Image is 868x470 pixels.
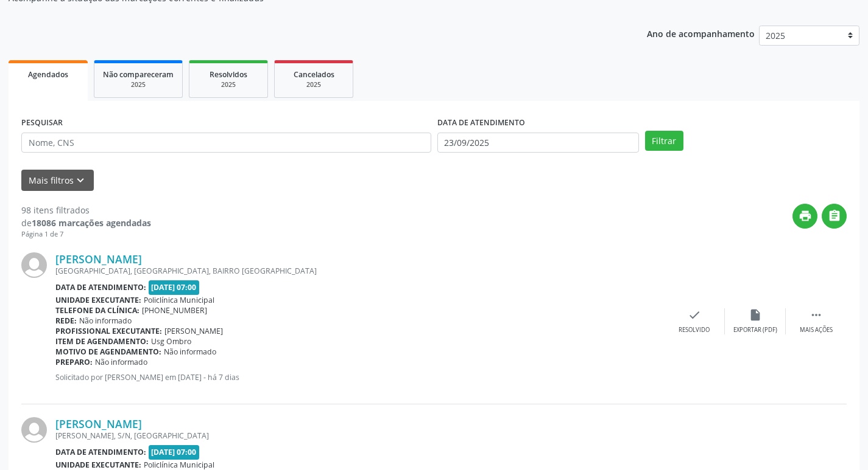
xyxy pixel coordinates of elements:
[55,336,149,347] b: Item de agendamento:
[74,174,87,187] i: keyboard_arrow_down
[103,69,174,80] span: Não compareceram
[55,357,93,367] b: Preparo:
[95,357,147,367] span: Não informado
[647,26,755,41] p: Ano de acompanhamento
[103,80,174,89] div: 2025
[210,69,247,80] span: Resolvidos
[55,347,161,357] b: Motivo de agendamento:
[28,69,68,80] span: Agendados
[21,252,47,278] img: img
[437,114,525,133] label: DATA DE ATENDIMENTO
[733,326,777,334] div: Exportar (PDF)
[55,372,664,382] p: Solicitado por [PERSON_NAME] em [DATE] - há 7 dias
[21,417,47,443] img: img
[79,316,132,326] span: Não informado
[21,229,151,240] div: Página 1 de 7
[151,336,191,347] span: Usg Ombro
[21,204,151,216] div: 98 itens filtrados
[144,460,214,470] span: Policlínica Municipal
[142,305,207,316] span: [PHONE_NUMBER]
[437,133,639,153] input: Selecione um intervalo
[645,131,683,151] button: Filtrar
[55,316,77,326] b: Rede:
[800,326,833,334] div: Mais ações
[679,326,710,334] div: Resolvido
[822,204,847,229] button: 
[55,295,141,305] b: Unidade executante:
[21,133,431,153] input: Nome, CNS
[55,460,141,470] b: Unidade executante:
[21,114,63,133] label: PESQUISAR
[55,447,146,457] b: Data de atendimento:
[55,252,142,266] a: [PERSON_NAME]
[749,308,762,322] i: insert_drive_file
[294,69,334,80] span: Cancelados
[283,80,344,89] div: 2025
[799,209,812,223] i: print
[55,305,139,316] b: Telefone da clínica:
[164,347,216,357] span: Não informado
[149,280,200,294] span: [DATE] 07:00
[21,170,94,191] button: Mais filtroskeyboard_arrow_down
[198,80,259,89] div: 2025
[55,266,664,276] div: [GEOGRAPHIC_DATA], [GEOGRAPHIC_DATA], BAIRRO [GEOGRAPHIC_DATA]
[688,308,701,322] i: check
[828,209,841,223] i: 
[55,417,142,430] a: [PERSON_NAME]
[792,204,817,229] button: print
[55,282,146,292] b: Data de atendimento:
[32,217,151,229] strong: 18086 marcações agendadas
[21,216,151,229] div: de
[55,430,664,441] div: [PERSON_NAME], S/N, [GEOGRAPHIC_DATA]
[149,445,200,459] span: [DATE] 07:00
[164,326,223,336] span: [PERSON_NAME]
[810,308,823,322] i: 
[55,326,162,336] b: Profissional executante:
[144,295,214,305] span: Policlínica Municipal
